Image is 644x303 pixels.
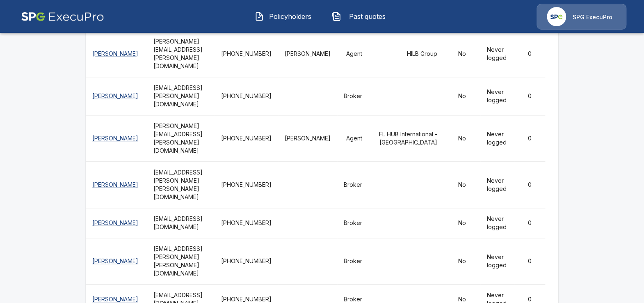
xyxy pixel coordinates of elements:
td: [PHONE_NUMBER] [215,30,278,77]
td: Never logged [480,238,514,284]
td: [PHONE_NUMBER] [215,238,278,284]
td: No [444,208,480,238]
img: Past quotes Icon [331,11,341,21]
td: Agent [337,30,369,77]
td: Broker [337,161,369,208]
button: Past quotes IconPast quotes [325,6,396,27]
td: 0 [514,208,545,238]
td: [PERSON_NAME] [278,115,337,161]
a: [PERSON_NAME] [92,257,138,264]
td: 0 [514,238,545,284]
td: Agent [337,115,369,161]
td: [PERSON_NAME] [278,30,337,77]
td: 0 [514,77,545,115]
th: [EMAIL_ADDRESS][PERSON_NAME][PERSON_NAME][DOMAIN_NAME] [147,161,215,208]
img: AA Logo [21,4,104,30]
td: 0 [514,30,545,77]
a: [PERSON_NAME] [92,296,138,303]
td: Never logged [480,30,514,77]
img: Policyholders Icon [254,11,264,21]
a: [PERSON_NAME] [92,181,138,188]
td: HILB Group [369,30,444,77]
td: Broker [337,77,369,115]
td: FL HUB International - [GEOGRAPHIC_DATA] [369,115,444,161]
td: No [444,238,480,284]
th: [EMAIL_ADDRESS][DOMAIN_NAME] [147,208,215,238]
td: No [444,115,480,161]
p: SPG ExecuPro [573,13,612,21]
a: Agency IconSPG ExecuPro [537,4,626,30]
th: [EMAIL_ADDRESS][PERSON_NAME][PERSON_NAME][DOMAIN_NAME] [147,238,215,284]
td: 0 [514,161,545,208]
td: 0 [514,115,545,161]
td: No [444,30,480,77]
a: [PERSON_NAME] [92,50,138,57]
td: [PHONE_NUMBER] [215,208,278,238]
td: [PHONE_NUMBER] [215,115,278,161]
td: Never logged [480,161,514,208]
a: [PERSON_NAME] [92,135,138,142]
span: Past quotes [345,11,390,21]
td: No [444,161,480,208]
td: Broker [337,238,369,284]
td: No [444,77,480,115]
a: [PERSON_NAME] [92,219,138,226]
a: [PERSON_NAME] [92,92,138,99]
th: [PERSON_NAME][EMAIL_ADDRESS][PERSON_NAME][DOMAIN_NAME] [147,30,215,77]
td: Never logged [480,115,514,161]
td: Never logged [480,208,514,238]
button: Policyholders IconPolicyholders [248,6,319,27]
img: Agency Icon [547,7,566,26]
span: Policyholders [267,11,313,21]
th: [EMAIL_ADDRESS][PERSON_NAME][DOMAIN_NAME] [147,77,215,115]
td: [PHONE_NUMBER] [215,161,278,208]
td: Never logged [480,77,514,115]
td: [PHONE_NUMBER] [215,77,278,115]
th: [PERSON_NAME][EMAIL_ADDRESS][PERSON_NAME][DOMAIN_NAME] [147,115,215,161]
td: Broker [337,208,369,238]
